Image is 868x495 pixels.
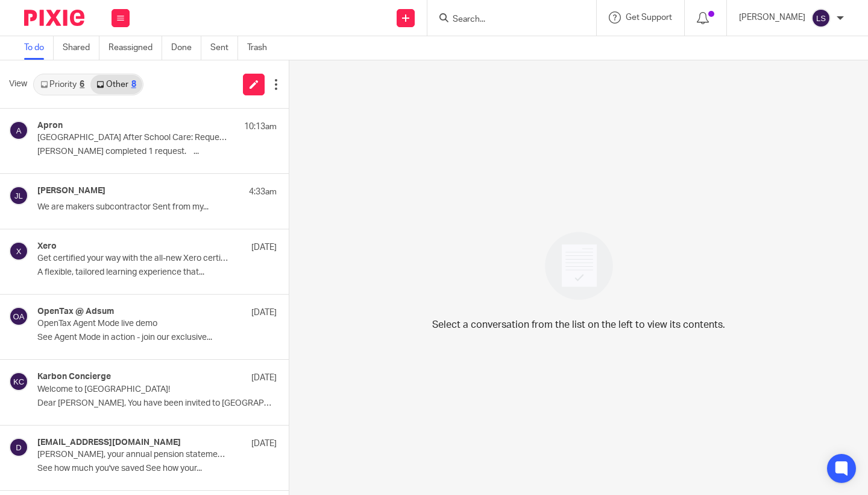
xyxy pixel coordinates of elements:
div: 6 [80,80,84,89]
img: svg%3E [811,8,831,28]
p: [DATE] [251,438,277,450]
p: A flexible, tailored learning experience that... [37,267,277,278]
img: Pixie [24,10,84,26]
img: svg%3E [9,121,28,140]
a: Sent [210,36,238,60]
img: image [537,224,621,308]
a: Reassigned [108,36,162,60]
a: To do [24,36,54,60]
h4: OpenTax @ Adsum [37,307,114,317]
p: Select a conversation from the list on the left to view its contents. [432,318,725,332]
p: Welcome to [GEOGRAPHIC_DATA]! [37,385,229,395]
p: See how much you've saved See how your... [37,464,277,474]
p: Get certified your way with the all-new Xero certification [37,254,229,264]
a: Done [171,36,201,60]
p: [DATE] [251,241,277,254]
p: [PERSON_NAME], your annual pension statement is ready [37,450,229,460]
img: svg%3E [9,372,28,391]
a: Other8 [90,75,142,94]
p: [PERSON_NAME] [739,11,805,24]
span: Get Support [626,13,672,22]
p: OpenTax Agent Mode live demo [37,319,229,329]
a: Trash [247,36,276,60]
h4: [PERSON_NAME] [37,186,105,196]
p: 10:13am [244,121,277,133]
img: svg%3E [9,438,28,457]
p: [DATE] [251,372,277,384]
img: svg%3E [9,241,28,261]
p: [DATE] [251,307,277,319]
p: Dear [PERSON_NAME], You have been invited to [GEOGRAPHIC_DATA]... [37,398,277,409]
span: View [9,78,27,91]
h4: Apron [37,121,63,131]
h4: [EMAIL_ADDRESS][DOMAIN_NAME] [37,438,181,448]
div: 8 [131,80,136,89]
p: 4:33am [249,186,277,198]
img: svg%3E [9,307,28,326]
p: See Agent Mode in action - join our exclusive... [37,333,277,343]
h4: Xero [37,241,57,252]
p: [GEOGRAPHIC_DATA] After School Care: Requests completed [37,133,229,143]
p: We are makers subcontractor Sent from my... [37,202,277,212]
h4: Karbon Concierge [37,372,111,382]
a: Priority6 [34,75,90,94]
a: Shared [63,36,99,60]
p: [PERSON_NAME] completed 1 request. ͏ ‌ ... [37,147,277,157]
input: Search [451,14,560,25]
img: svg%3E [9,186,28,205]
